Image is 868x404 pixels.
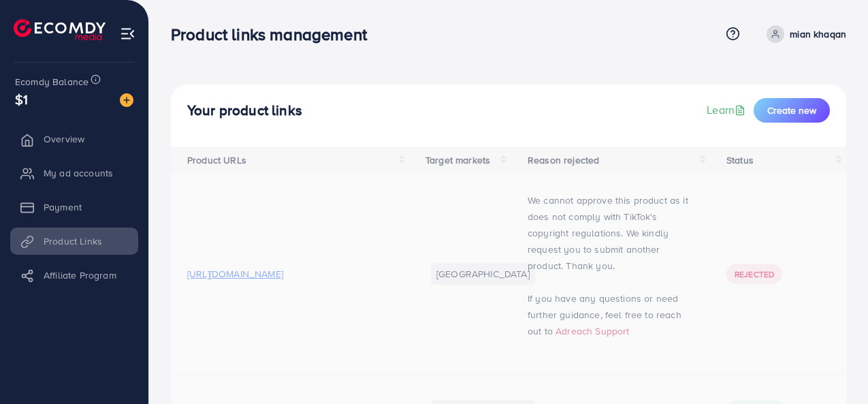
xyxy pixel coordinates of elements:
[707,102,748,118] a: Learn
[15,89,28,109] span: $1
[767,104,816,117] span: Create new
[120,93,133,107] img: image
[790,26,846,42] p: mian khaqan
[14,19,106,40] img: logo
[120,26,135,42] img: menu
[761,25,846,43] a: mian khaqan
[171,25,378,44] h3: Product links management
[15,75,89,89] span: Ecomdy Balance
[754,98,830,123] button: Create new
[187,102,302,119] h4: Your product links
